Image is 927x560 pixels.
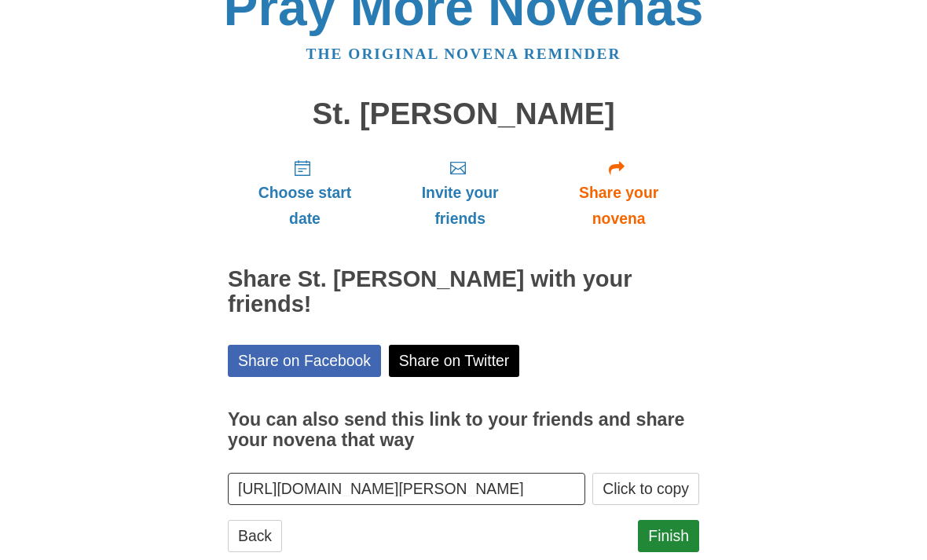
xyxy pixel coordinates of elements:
[592,473,699,505] button: Click to copy
[398,180,522,232] span: Invite your friends
[638,520,699,552] a: Finish
[228,267,699,317] h2: Share St. [PERSON_NAME] with your friends!
[538,146,699,240] a: Share your novena
[382,146,538,240] a: Invite your friends
[306,46,621,62] a: The original novena reminder
[554,180,683,232] span: Share your novena
[389,345,520,377] a: Share on Twitter
[228,97,699,131] h1: St. [PERSON_NAME]
[228,146,382,240] a: Choose start date
[244,180,366,232] span: Choose start date
[228,410,699,450] h3: You can also send this link to your friends and share your novena that way
[228,345,381,377] a: Share on Facebook
[228,520,282,552] a: Back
